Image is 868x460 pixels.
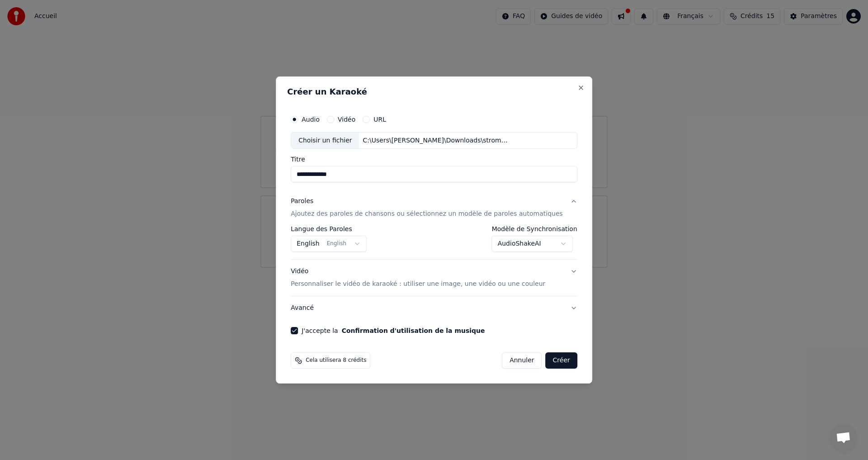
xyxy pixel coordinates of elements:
[291,190,577,226] button: ParolesAjoutez des paroles de chansons ou sélectionnez un modèle de paroles automatiques
[291,296,577,320] button: Avancé
[291,226,367,232] label: Langue des Paroles
[502,352,542,369] button: Annuler
[306,357,366,364] span: Cela utilisera 8 crédits
[291,197,313,206] div: Paroles
[338,116,355,123] label: Vidéo
[291,260,577,296] button: VidéoPersonnaliser le vidéo de karaoké : utiliser une image, une vidéo ou une couleur
[291,267,545,289] div: Vidéo
[302,116,320,123] label: Audio
[291,156,577,163] label: Titre
[291,210,563,219] p: Ajoutez des paroles de chansons ou sélectionnez un modèle de paroles automatiques
[546,352,577,369] button: Créer
[492,226,577,232] label: Modèle de Synchronisation
[302,327,485,334] label: J'accepte la
[342,327,485,334] button: J'accepte la
[291,280,545,289] p: Personnaliser le vidéo de karaoké : utiliser une image, une vidéo ou une couleur
[373,116,386,123] label: URL
[291,226,577,260] div: ParolesAjoutez des paroles de chansons ou sélectionnez un modèle de paroles automatiques
[287,88,581,96] h2: Créer un Karaoké
[291,133,359,149] div: Choisir un fichier
[359,136,513,145] div: C:\Users\[PERSON_NAME]\Downloads\stromae voice.wav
